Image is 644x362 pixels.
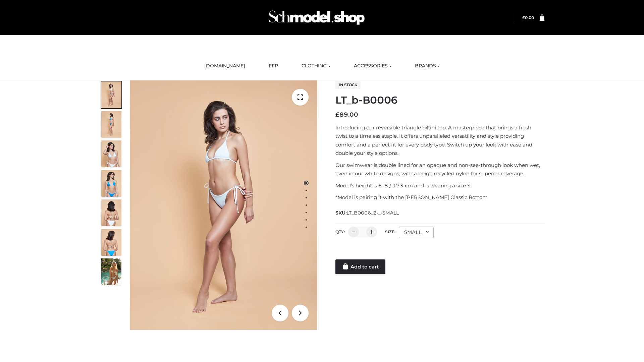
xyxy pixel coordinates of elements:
[335,81,361,89] span: In stock
[297,59,335,73] a: CLOTHING
[130,80,317,330] img: ArielClassicBikiniTop_CloudNine_AzureSky_OW114ECO_1
[335,209,399,217] span: SKU:
[101,111,121,138] img: ArielClassicBikiniTop_CloudNine_AzureSky_OW114ECO_2-scaled.jpg
[101,140,121,167] img: ArielClassicBikiniTop_CloudNine_AzureSky_OW114ECO_3-scaled.jpg
[385,229,395,234] label: Size:
[266,4,367,31] img: Schmodel Admin 964
[335,229,345,234] label: QTY:
[335,123,544,158] p: Introducing our reversible triangle bikini top. A masterpiece that brings a fresh twist to a time...
[199,59,250,73] a: [DOMAIN_NAME]
[264,59,283,73] a: FFP
[101,81,121,108] img: ArielClassicBikiniTop_CloudNine_AzureSky_OW114ECO_1-scaled.jpg
[335,94,544,106] h1: LT_b-B0006
[399,227,434,238] div: SMALL
[101,170,121,197] img: ArielClassicBikiniTop_CloudNine_AzureSky_OW114ECO_4-scaled.jpg
[101,229,121,256] img: ArielClassicBikiniTop_CloudNine_AzureSky_OW114ECO_8-scaled.jpg
[522,15,534,20] a: £0.00
[335,161,544,178] p: Our swimwear is double lined for an opaque and non-see-through look when wet, even in our white d...
[335,259,385,274] a: Add to cart
[349,59,396,73] a: ACCESSORIES
[522,15,525,20] span: £
[346,210,399,216] span: LT_B0006_2-_-SMALL
[335,181,544,190] p: Model’s height is 5 ‘8 / 173 cm and is wearing a size S.
[410,59,445,73] a: BRANDS
[335,111,358,118] bdi: 89.00
[101,258,121,285] img: Arieltop_CloudNine_AzureSky2.jpg
[522,15,534,20] bdi: 0.00
[101,199,121,226] img: ArielClassicBikiniTop_CloudNine_AzureSky_OW114ECO_7-scaled.jpg
[335,111,339,118] span: £
[335,193,544,202] p: *Model is pairing it with the [PERSON_NAME] Classic Bottom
